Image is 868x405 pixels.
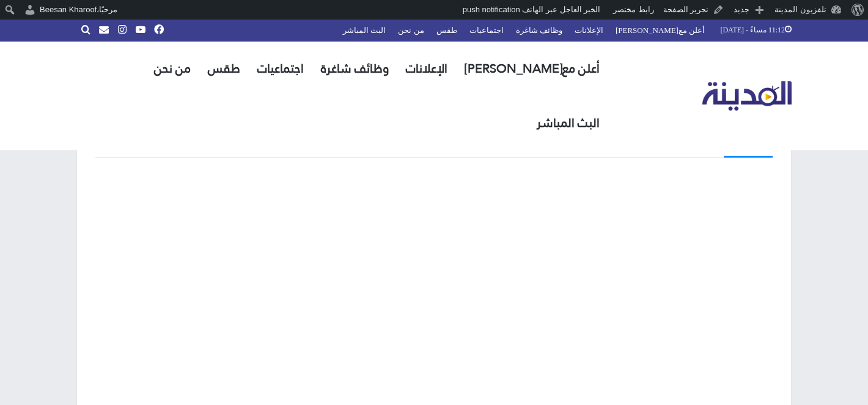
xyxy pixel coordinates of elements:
[430,20,463,41] a: طقس
[145,42,199,96] a: من نحن
[392,20,430,41] a: من نحن
[702,81,792,111] img: تلفزيون المدينة
[456,42,608,96] a: أعلن مع[PERSON_NAME]
[249,42,312,96] a: اجتماعيات
[199,42,249,96] a: طقس
[711,20,792,41] div: 11:12 مساءً - [DATE]
[510,20,568,41] a: وظائف شاغرة
[40,5,97,14] span: Beesan Kharoof
[528,96,608,150] a: البث المباشر
[397,42,456,96] a: الإعلانات
[463,20,510,41] a: اجتماعيات
[337,20,392,41] a: البث المباشر
[609,20,712,41] a: أعلن مع[PERSON_NAME]
[312,42,397,96] a: وظائف شاغرة
[568,20,609,41] a: الإعلانات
